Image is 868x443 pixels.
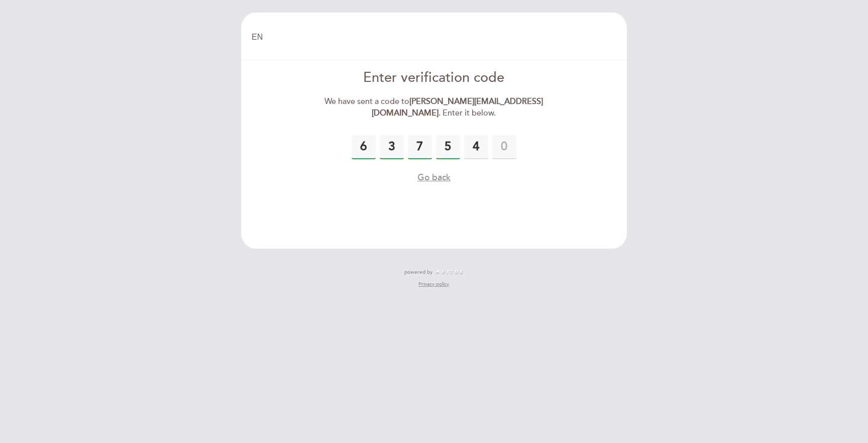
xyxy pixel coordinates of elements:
[435,270,464,275] img: MEITRE
[372,96,543,118] strong: [PERSON_NAME][EMAIL_ADDRESS][DOMAIN_NAME]
[319,68,550,88] div: Enter verification code
[380,135,404,159] input: 0
[319,96,550,119] div: We have sent a code to . Enter it below.
[418,281,449,288] a: Privacy policy
[404,269,464,276] a: powered by
[464,135,488,159] input: 0
[417,171,451,184] button: Go back
[436,135,460,159] input: 0
[404,269,432,276] span: powered by
[408,135,432,159] input: 0
[492,135,516,159] input: 0
[352,135,376,159] input: 0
